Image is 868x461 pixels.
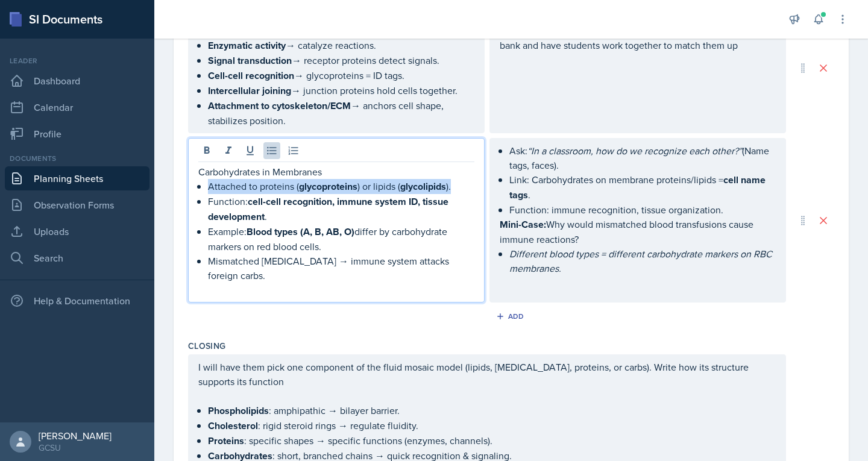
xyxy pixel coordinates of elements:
[5,219,149,243] a: Uploads
[247,225,354,239] strong: Blood types (A, B, AB, O)
[500,218,546,231] strong: Mini-Case:
[5,289,149,313] div: Help & Documentation
[188,340,225,352] label: Closing
[208,38,474,53] p: → catalyze reactions.
[208,419,258,433] strong: Cholesterol
[208,53,474,68] p: → receptor proteins detect signals.
[208,68,474,83] p: → glycoproteins = ID tags.
[208,83,474,98] p: → junction proteins hold cells together.
[527,144,742,157] em: “In a classroom, how do we recognize each other?”
[198,360,776,389] p: I will have them pick one component of the fluid mosaic model (lipids, [MEDICAL_DATA], proteins, ...
[208,99,351,113] strong: Attachment to cytoskeleton/ECM
[198,165,474,179] p: Carbohydrates in Membranes
[208,403,776,418] p: : amphipathic → bilayer barrier.
[500,217,776,246] p: Why would mismatched blood transfusions cause immune reactions?
[509,143,776,172] p: Ask: (Name tags, faces).
[5,246,149,270] a: Search
[5,95,149,119] a: Calendar
[39,442,112,454] div: GCSU
[208,195,451,224] strong: cell-cell recognition, immune system ID, tissue development
[492,307,531,325] button: Add
[400,180,446,193] strong: glycolipids
[5,55,149,66] div: Leader
[208,254,474,283] p: Mismatched [MEDICAL_DATA] → immune system attacks foreign carbs.
[509,202,776,217] p: Function: immune recognition, tissue organization.
[208,98,474,128] p: → anchors cell shape, stabilizes position.
[208,179,474,194] p: Attached to proteins ( ) or lipids ( ).
[208,69,294,83] strong: Cell-cell recognition
[5,153,149,164] div: Documents
[299,180,357,193] strong: glycoproteins
[208,84,291,98] strong: Intercellular joining
[509,172,776,202] p: Link: Carbohydrates on membrane proteins/lipids = .
[509,247,775,275] em: Different blood types = different carbohydrate markers on RBC membranes.
[208,404,269,418] strong: Phospholipids
[208,39,286,52] strong: Enzymatic activity
[5,69,149,93] a: Dashboard
[208,418,776,433] p: : rigid steroid rings → regulate fluidity.
[208,434,244,448] strong: Proteins
[208,224,474,254] p: Example: differ by carbohydrate markers on red blood cells.
[498,312,524,321] div: Add
[5,193,149,217] a: Observation Forms
[208,194,474,224] p: Function: .
[39,430,112,442] div: [PERSON_NAME]
[208,433,776,448] p: : specific shapes → specific functions (enzymes, channels).
[208,54,292,67] strong: Signal transduction
[5,122,149,146] a: Profile
[5,166,149,190] a: Planning Sheets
